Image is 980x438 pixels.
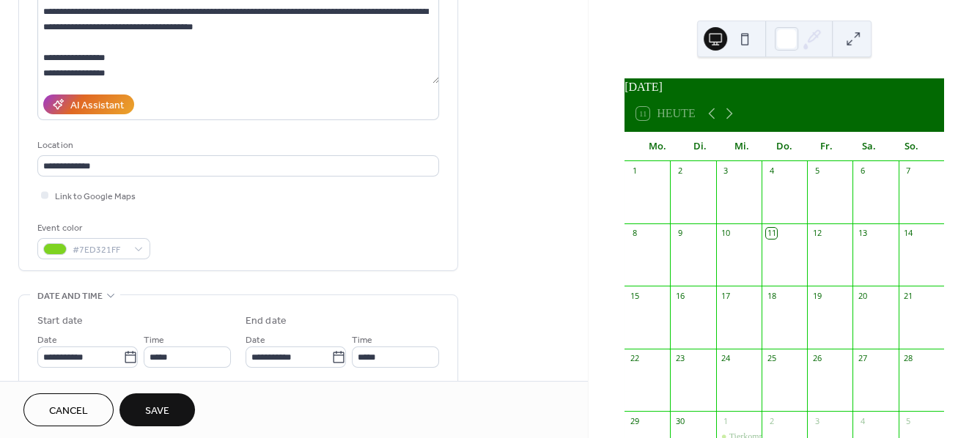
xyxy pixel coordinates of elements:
[37,289,103,304] span: Date and time
[721,228,732,239] div: 10
[629,166,640,177] div: 1
[857,228,868,239] div: 13
[37,313,83,329] div: Start date
[674,290,685,301] div: 16
[629,290,640,301] div: 15
[890,132,932,161] div: So.
[144,333,164,348] span: Time
[848,132,891,161] div: Sa.
[246,333,265,348] span: Date
[636,132,679,161] div: Mo.
[119,393,195,426] button: Save
[766,228,777,239] div: 11
[857,353,868,364] div: 27
[811,290,822,301] div: 19
[629,228,640,239] div: 8
[811,353,822,364] div: 26
[766,290,777,301] div: 18
[145,404,169,419] span: Save
[903,290,914,301] div: 21
[73,242,127,258] span: #7ED321FF
[766,415,777,426] div: 2
[766,353,777,364] div: 25
[674,228,685,239] div: 9
[37,333,57,348] span: Date
[70,98,124,114] div: AI Assistant
[352,333,372,348] span: Time
[55,189,136,204] span: Link to Google Maps
[629,415,640,426] div: 29
[674,353,685,364] div: 23
[246,313,287,329] div: End date
[811,228,822,239] div: 12
[857,290,868,301] div: 20
[674,166,685,177] div: 2
[903,228,914,239] div: 14
[811,166,822,177] div: 5
[37,138,436,153] div: Location
[674,415,685,426] div: 30
[763,132,806,161] div: Do.
[23,393,114,426] button: Cancel
[766,166,777,177] div: 4
[806,132,848,161] div: Fr.
[903,415,914,426] div: 5
[721,415,732,426] div: 1
[721,290,732,301] div: 17
[721,353,732,364] div: 24
[903,166,914,177] div: 7
[903,353,914,364] div: 28
[721,132,764,161] div: Mi.
[625,78,944,96] div: [DATE]
[49,404,88,419] span: Cancel
[857,166,868,177] div: 6
[721,166,732,177] div: 3
[43,94,134,114] button: AI Assistant
[629,353,640,364] div: 22
[679,132,721,161] div: Di.
[857,415,868,426] div: 4
[37,220,147,236] div: Event color
[811,415,822,426] div: 3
